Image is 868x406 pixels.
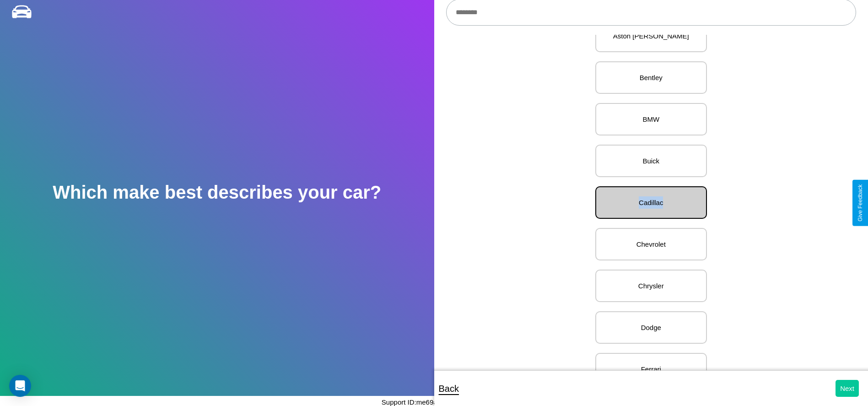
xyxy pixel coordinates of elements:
[9,375,31,397] div: Open Intercom Messenger
[439,380,459,397] p: Back
[605,321,697,334] p: Dodge
[605,155,697,167] p: Buick
[605,196,697,209] p: Cadillac
[605,238,697,250] p: Chevrolet
[605,113,697,125] p: BMW
[605,363,697,375] p: Ferrari
[857,184,863,222] div: Give Feedback
[605,30,697,42] p: Aston [PERSON_NAME]
[605,71,697,84] p: Bentley
[605,280,697,292] p: Chrysler
[836,380,859,397] button: Next
[53,182,381,203] h2: Which make best describes your car?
